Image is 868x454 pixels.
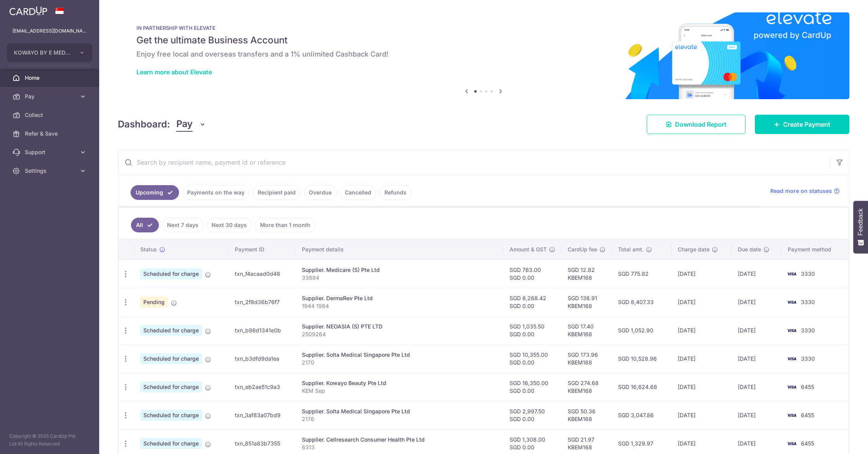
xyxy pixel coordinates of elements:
[296,239,503,260] th: Payment details
[302,302,497,310] p: 1944 1984
[140,353,202,364] span: Scheduled for charge
[302,379,497,387] div: Supplier. Kowayo Beauty Pte Ltd
[304,185,337,200] a: Overdue
[229,239,296,260] th: Payment ID
[755,115,849,134] a: Create Payment
[140,325,202,336] span: Scheduled for charge
[784,439,799,448] img: Bank Card
[302,359,497,366] p: 2170
[503,373,561,401] td: SGD 16,350.00 SGD 0.00
[561,373,612,401] td: SGD 274.68 KBEM168
[783,120,830,129] span: Create Payment
[25,148,76,156] span: Support
[503,288,561,316] td: SGD 8,268.42 SGD 0.00
[229,316,296,344] td: txn_b98d1341e0b
[784,269,799,279] img: Bank Card
[302,387,497,395] p: KEM Sep
[9,6,47,15] img: CardUp
[503,401,561,429] td: SGD 2,997.50 SGD 0.00
[678,246,710,253] span: Charge date
[561,344,612,373] td: SGD 173.96 KBEM168
[131,218,159,232] a: All
[784,411,799,420] img: Bank Card
[801,412,814,418] span: 6455
[732,316,782,344] td: [DATE]
[162,218,203,232] a: Next 7 days
[131,185,179,200] a: Upcoming
[302,351,497,359] div: Supplier. Solta Medical Singapore Pte Ltd
[253,185,301,200] a: Recipient paid
[14,49,71,57] span: KOWAYO BY E MEDI PTE. LTD.
[618,246,644,253] span: Total amt.
[7,43,92,62] button: KOWAYO BY E MEDI PTE. LTD.
[732,288,782,316] td: [DATE]
[732,344,782,373] td: [DATE]
[182,185,250,200] a: Payments on the way
[561,401,612,429] td: SGD 50.36 KBEM168
[770,187,832,195] span: Read more on statuses
[801,270,815,277] span: 3330
[207,218,252,232] a: Next 30 days
[732,401,782,429] td: [DATE]
[853,201,868,253] button: Feedback - Show survey
[140,410,202,421] span: Scheduled for charge
[136,50,831,59] h6: Enjoy free local and overseas transfers and a 1% unlimited Cashback Card!
[647,115,746,134] a: Download Report
[302,323,497,330] div: Supplier. NEOASIA (S) PTE LTD
[672,344,731,373] td: [DATE]
[302,436,497,444] div: Supplier. Cellresearch Consumer Health Pte Ltd
[503,260,561,288] td: SGD 763.00 SGD 0.00
[12,27,87,35] p: [EMAIL_ADDRESS][DOMAIN_NAME]
[784,354,799,363] img: Bank Card
[784,382,799,392] img: Bank Card
[302,444,497,451] p: 6313
[136,25,831,31] p: IN PARTNERSHIP WITH ELEVATE
[302,330,497,338] p: 2509264
[672,401,731,429] td: [DATE]
[612,288,672,316] td: SGD 8,407.33
[612,373,672,401] td: SGD 16,624.68
[229,344,296,373] td: txn_b3dfd9da1ea
[738,246,761,253] span: Due date
[302,266,497,274] div: Supplier. Medicare (S) Pte Ltd
[732,260,782,288] td: [DATE]
[672,373,731,401] td: [DATE]
[510,246,547,253] span: Amount & GST
[784,326,799,335] img: Bank Card
[672,316,731,344] td: [DATE]
[732,373,782,401] td: [DATE]
[140,382,202,392] span: Scheduled for charge
[612,401,672,429] td: SGD 3,047.86
[136,34,831,46] h5: Get the ultimate Business Account
[561,260,612,288] td: SGD 12.82 KBEM168
[612,344,672,373] td: SGD 10,528.96
[176,117,206,132] button: Pay
[25,74,76,82] span: Home
[561,316,612,344] td: SGD 17.40 KBEM168
[302,274,497,282] p: 33884
[118,150,830,175] input: Search by recipient name, payment id or reference
[25,111,76,119] span: Collect
[801,355,815,362] span: 3330
[25,93,76,100] span: Pay
[229,401,296,429] td: txn_3af83a07bd9
[801,383,814,390] span: 6455
[140,246,157,253] span: Status
[801,327,815,334] span: 3330
[140,268,202,279] span: Scheduled for charge
[229,373,296,401] td: txn_eb2ae51c9a3
[612,316,672,344] td: SGD 1,052.90
[503,316,561,344] td: SGD 1,035.50 SGD 0.00
[672,260,731,288] td: [DATE]
[782,239,849,260] th: Payment method
[340,185,376,200] a: Cancelled
[857,208,864,236] span: Feedback
[25,167,76,175] span: Settings
[302,294,497,302] div: Supplier. DermaRev Pte Ltd
[229,288,296,316] td: txn_2f8d36b76f7
[379,185,412,200] a: Refunds
[770,187,840,195] a: Read more on statuses
[118,117,170,131] h4: Dashboard:
[176,117,193,132] span: Pay
[25,130,76,138] span: Refer & Save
